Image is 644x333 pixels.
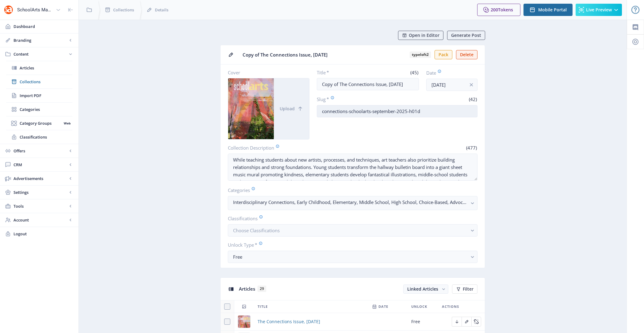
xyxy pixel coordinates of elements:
span: Live Preview [586,7,612,12]
span: Content [13,51,67,57]
label: Date [426,69,473,76]
span: Collections [113,7,134,13]
button: Choose Classifications [228,224,477,237]
span: Account [13,217,67,223]
label: Unlock Type [228,241,473,248]
button: Filter [452,284,477,294]
span: Advertisements [13,175,67,182]
span: Settings [13,189,67,195]
span: Logout [13,231,74,237]
nb-badge: Web [62,120,72,126]
span: Filter [463,287,473,292]
span: (42) [468,96,477,102]
button: Interdisciplinary Connections, Early Childhood, Elementary, Middle School, High School, Choice-Ba... [228,196,477,210]
span: Details [155,7,168,13]
span: Upload [280,106,295,111]
button: info [465,79,477,91]
input: Type Collection Title ... [317,78,419,90]
span: Tools [13,203,67,209]
span: Tokens [498,7,513,13]
span: Articles [20,65,72,71]
button: Delete [456,50,477,59]
label: Classifications [228,215,473,222]
label: Categories [228,187,473,194]
span: Branding [13,37,67,43]
nb-select-label: Interdisciplinary Connections, Early Childhood, Elementary, Middle School, High School, Choice-Ba... [233,198,467,206]
span: Actions [442,303,459,310]
span: Open in Editor [409,33,439,38]
button: Mobile Portal [523,4,573,16]
span: Date [378,303,388,310]
img: properties.app_icon.png [4,5,13,15]
span: (45) [409,69,419,76]
button: 200Tokens [477,4,520,16]
a: Import PDF [6,89,72,102]
button: Live Preview [576,4,622,16]
span: Collections [20,79,72,85]
span: Title [258,303,268,310]
a: Classifications [6,130,72,144]
button: Free [228,251,477,263]
label: Cover [228,69,305,76]
span: Import PDF [20,92,72,99]
span: Generate Post [451,33,481,38]
span: Choose Classifications [233,227,280,233]
button: Generate Post [447,31,485,40]
b: typeloft2 [410,52,431,58]
span: Classifications [20,134,72,140]
span: Copy of The Connections Issue, [DATE] [243,52,405,58]
span: Unlock [411,303,427,310]
input: Publishing Date [426,79,477,91]
a: Collections [6,75,72,88]
button: Upload [274,78,309,139]
label: Title [317,69,366,76]
span: Offers [13,148,67,154]
button: Pack [435,50,452,59]
label: Collection Description [228,144,350,151]
span: Category Groups [20,120,62,126]
button: Open in Editor [398,31,443,40]
span: Articles [239,286,255,292]
td: Free [408,313,438,331]
span: 29 [258,286,266,292]
a: Category GroupsWeb [6,116,72,130]
input: this-is-how-a-slug-looks-like [317,105,478,117]
span: CRM [13,162,67,168]
span: Dashboard [13,23,74,29]
span: Mobile Portal [538,7,567,12]
span: Linked Articles [407,286,438,292]
button: Linked Articles [403,284,448,294]
label: Slug [317,96,395,103]
a: Categories [6,103,72,116]
div: SchoolArts Magazine [17,3,53,17]
nb-icon: info [468,82,474,88]
div: Free [233,253,467,261]
span: Categories [20,106,72,112]
a: Articles [6,61,72,75]
span: (477) [465,145,477,151]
